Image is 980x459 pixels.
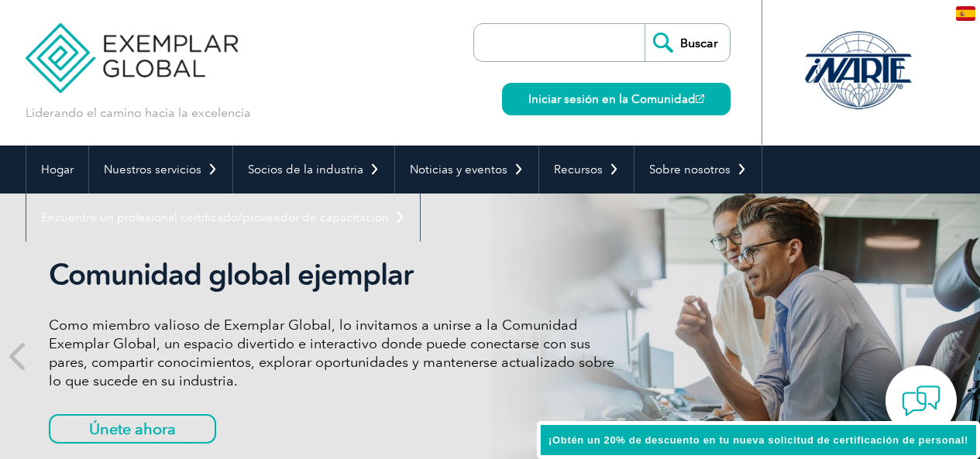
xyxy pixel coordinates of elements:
a: Únete ahora [49,414,216,444]
img: es [956,6,975,21]
font: Únete ahora [89,420,176,438]
font: Como miembro valioso de Exemplar Global, lo invitamos a unirse a la Comunidad Exemplar Global, un... [49,317,614,389]
a: Nuestros servicios [89,146,232,194]
font: Recursos [554,163,603,176]
font: Iniciar sesión en la Comunidad [528,92,696,106]
a: Encuentre un profesional certificado/proveedor de capacitación [26,194,420,241]
img: open_square.png [696,94,704,103]
font: Comunidad global ejemplar [49,257,413,293]
font: Liderando el camino hacia la excelencia [26,105,251,120]
font: Sobre nosotros [649,163,731,176]
font: Hogar [41,163,74,176]
input: Buscar [645,24,730,61]
font: Encuentre un profesional certificado/proveedor de capacitación [41,211,389,224]
font: Nuestros servicios [104,163,201,176]
a: Socios de la industria [233,146,394,194]
img: contact-chat.png [902,382,940,420]
font: ¡Obtén un 20% de descuento en tu nueva solicitud de certificación de personal! [548,434,968,446]
font: Socios de la industria [248,163,363,176]
a: Iniciar sesión en la Comunidad [502,83,731,115]
a: Recursos [539,146,634,194]
font: Noticias y eventos [410,163,507,176]
a: Noticias y eventos [395,146,538,194]
a: Sobre nosotros [634,146,762,194]
a: Hogar [26,146,88,194]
